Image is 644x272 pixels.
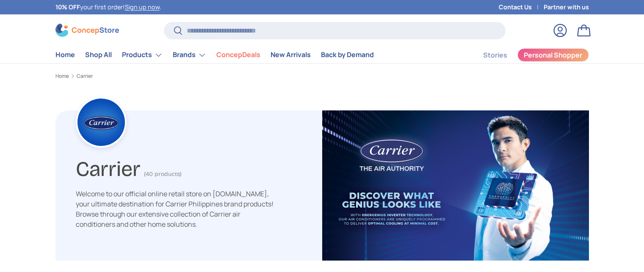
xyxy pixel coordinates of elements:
p: Welcome to our official online retail store on [DOMAIN_NAME], your ultimate destination for Carri... [76,189,275,229]
a: Partner with us [544,3,589,12]
img: ConcepStore [55,24,119,37]
summary: Products [117,47,168,63]
img: carrier-banner-image-concepstore [322,110,589,261]
a: New Arrivals [271,47,311,63]
a: Carrier [77,74,93,79]
nav: Secondary [463,47,589,63]
a: Brands [173,47,206,63]
span: (40 products) [144,170,182,178]
a: Sign up now [125,3,160,11]
a: Home [55,74,69,79]
summary: Brands [168,47,211,63]
h1: Carrier [76,153,141,181]
a: Shop All [85,47,112,63]
nav: Primary [55,47,374,63]
p: your first order! . [55,3,161,12]
a: Back by Demand [321,47,374,63]
a: Contact Us [499,3,544,12]
a: Personal Shopper [517,48,589,62]
a: Home [55,47,75,63]
nav: Breadcrumbs [55,72,589,80]
a: Stories [483,47,507,63]
strong: 10% OFF [55,3,80,11]
a: Products [122,47,163,63]
a: ConcepDeals [216,47,260,63]
span: Personal Shopper [524,52,582,58]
